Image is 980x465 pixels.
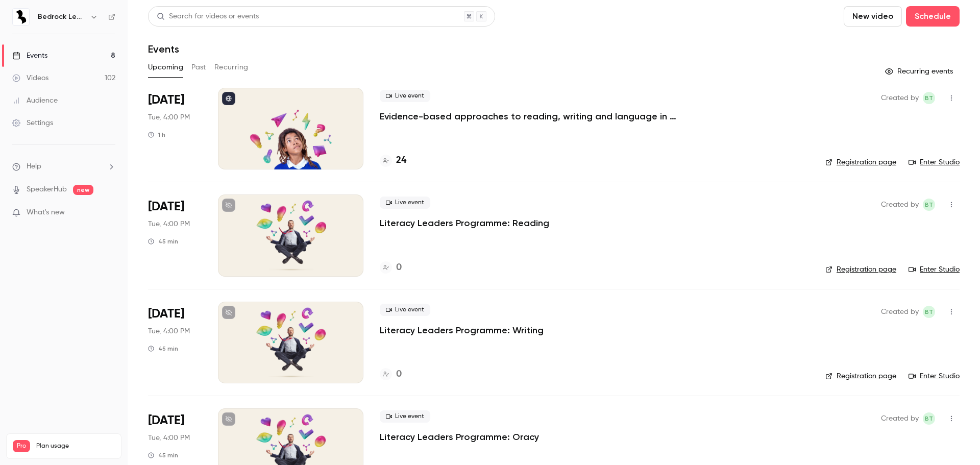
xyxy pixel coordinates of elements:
[73,185,93,195] span: new
[12,161,115,172] li: help-dropdown-opener
[27,207,65,218] span: What's new
[12,95,58,106] div: Audience
[148,302,202,383] div: Nov 11 Tue, 4:00 PM (Europe/London)
[148,59,183,76] button: Upcoming
[380,368,402,381] a: 0
[157,11,259,22] div: Search for videos or events
[396,154,406,167] h4: 24
[12,51,47,61] div: Events
[923,412,935,425] span: Ben Triggs
[148,345,178,353] div: 45 min
[12,118,53,128] div: Settings
[925,306,933,318] span: BT
[881,199,919,211] span: Created by
[12,73,48,83] div: Videos
[13,440,30,452] span: Pro
[148,451,178,459] div: 45 min
[148,194,202,276] div: Nov 4 Tue, 4:00 PM (Europe/London)
[923,199,935,211] span: Ben Triggs
[148,199,184,215] span: [DATE]
[925,412,933,425] span: BT
[909,371,960,381] a: Enter Studio
[923,92,935,104] span: Ben Triggs
[191,59,206,76] button: Past
[380,154,406,167] a: 24
[906,6,960,27] button: Schedule
[148,112,190,123] span: Tue, 4:00 PM
[396,368,402,381] h4: 0
[148,219,190,229] span: Tue, 4:00 PM
[214,59,249,76] button: Recurring
[925,199,933,211] span: BT
[103,208,115,217] iframe: Noticeable Trigger
[825,371,896,381] a: Registration page
[36,442,115,450] span: Plan usage
[380,261,402,275] a: 0
[380,324,544,336] a: Literacy Leaders Programme: Writing
[925,92,933,104] span: BT
[825,264,896,275] a: Registration page
[380,197,430,209] span: Live event
[148,237,178,246] div: 45 min
[148,326,190,336] span: Tue, 4:00 PM
[148,412,184,429] span: [DATE]
[396,261,402,275] h4: 0
[380,431,539,443] a: Literacy Leaders Programme: Oracy
[881,92,919,104] span: Created by
[825,157,896,167] a: Registration page
[380,217,549,229] a: Literacy Leaders Programme: Reading
[380,90,430,102] span: Live event
[38,12,86,22] h6: Bedrock Learning
[881,412,919,425] span: Created by
[27,161,41,172] span: Help
[13,9,29,25] img: Bedrock Learning
[881,306,919,318] span: Created by
[148,433,190,443] span: Tue, 4:00 PM
[27,184,67,195] a: SpeakerHub
[148,306,184,322] span: [DATE]
[148,43,179,55] h1: Events
[148,131,165,139] div: 1 h
[148,88,202,169] div: Oct 7 Tue, 4:00 PM (Europe/London)
[909,157,960,167] a: Enter Studio
[380,304,430,316] span: Live event
[380,410,430,423] span: Live event
[923,306,935,318] span: Ben Triggs
[148,92,184,108] span: [DATE]
[844,6,902,27] button: New video
[909,264,960,275] a: Enter Studio
[380,110,686,123] a: Evidence-based approaches to reading, writing and language in 2025/26
[880,63,960,80] button: Recurring events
